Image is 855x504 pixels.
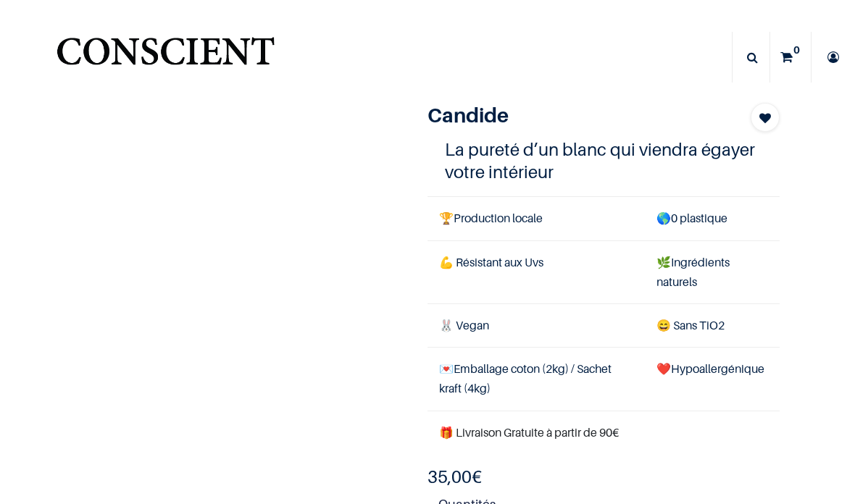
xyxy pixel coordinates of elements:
[770,32,811,83] a: 0
[445,138,762,183] h4: La pureté d’un blanc qui viendra égayer votre intérieur
[645,348,780,411] td: ❤️Hypoallergénique
[645,303,780,347] td: ans TiO2
[790,43,804,57] sup: 0
[656,318,680,332] span: 😄 S
[439,425,619,440] font: 🎁 Livraison Gratuite à partir de 90€
[645,197,780,240] td: 0 plastique
[645,240,780,303] td: Ingrédients naturels
[427,197,645,240] td: Production locale
[427,103,727,127] h1: Candide
[427,348,645,411] td: Emballage coton (2kg) / Sachet kraft (4kg)
[439,211,454,225] span: 🏆
[54,29,278,86] img: Conscient
[439,318,489,332] span: 🐰 Vegan
[427,466,482,487] b: €
[656,255,671,269] span: 🌿
[427,466,472,487] span: 35,00
[759,109,771,127] span: Add to wishlist
[439,255,543,269] span: 💪 Résistant aux Uvs
[54,29,278,86] a: Logo of Conscient
[751,103,780,132] button: Add to wishlist
[656,211,671,225] span: 🌎
[439,361,454,376] span: 💌
[780,411,848,479] iframe: Tidio Chat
